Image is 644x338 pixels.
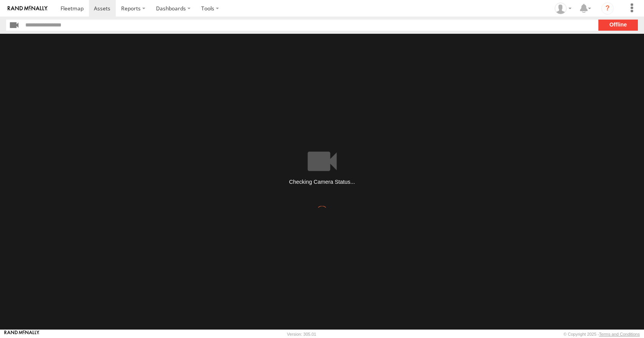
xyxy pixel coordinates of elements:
i: ? [601,2,614,15]
a: Terms and Conditions [599,332,640,336]
div: Version: 305.01 [287,332,316,336]
div: Aaron Kuchrawy [552,3,574,14]
img: rand-logo.svg [8,6,48,11]
div: © Copyright 2025 - [563,332,640,336]
a: Visit our Website [4,330,39,338]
